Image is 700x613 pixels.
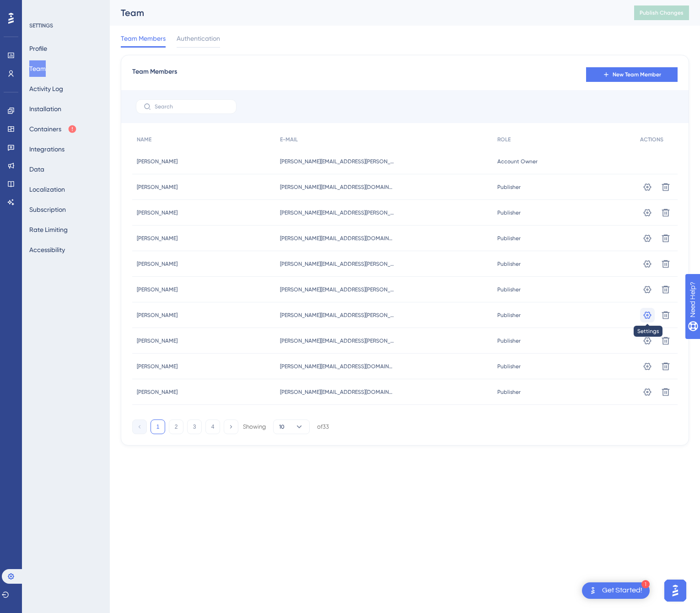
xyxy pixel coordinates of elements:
button: Accessibility [29,242,65,258]
div: 1 [641,580,650,588]
span: Publisher [497,363,521,370]
span: NAME [137,136,151,143]
iframe: UserGuiding AI Assistant Launcher [662,577,689,604]
span: Account Owner [497,158,538,165]
span: Team Members [132,66,177,83]
span: Team Members [121,33,166,44]
span: [PERSON_NAME] [137,183,178,191]
div: of 33 [317,423,329,431]
span: Publisher [497,183,521,191]
span: Publisher [497,312,521,319]
span: [PERSON_NAME][EMAIL_ADDRESS][PERSON_NAME][DOMAIN_NAME] [280,286,394,293]
span: Publisher [497,209,521,216]
span: [PERSON_NAME][EMAIL_ADDRESS][PERSON_NAME][DOMAIN_NAME] [280,312,394,319]
span: Need Help? [22,2,57,13]
span: Authentication [177,33,220,44]
span: Publisher [497,260,521,268]
button: 2 [169,419,183,434]
button: Team [29,60,46,77]
button: 1 [151,419,165,434]
span: [PERSON_NAME] [137,158,178,165]
div: Showing [243,423,266,431]
span: [PERSON_NAME] [137,363,178,370]
button: New Team Member [586,67,678,82]
span: [PERSON_NAME][EMAIL_ADDRESS][DOMAIN_NAME] [280,235,394,242]
span: [PERSON_NAME] [137,286,178,293]
span: [PERSON_NAME][EMAIL_ADDRESS][DOMAIN_NAME] [280,183,394,191]
button: 10 [273,419,310,434]
span: [PERSON_NAME][EMAIL_ADDRESS][PERSON_NAME][DOMAIN_NAME] [280,260,394,268]
span: Publisher [497,235,521,242]
span: Publish Changes [640,9,684,16]
span: Publisher [497,337,521,344]
span: [PERSON_NAME][EMAIL_ADDRESS][DOMAIN_NAME] [280,363,394,370]
button: Subscription [29,201,66,218]
span: [PERSON_NAME] [137,209,178,216]
span: [PERSON_NAME][EMAIL_ADDRESS][PERSON_NAME][DOMAIN_NAME] [280,158,394,165]
span: E-MAIL [280,136,298,143]
span: [PERSON_NAME] [137,260,178,268]
span: [PERSON_NAME] [137,388,178,396]
span: ACTIONS [640,136,663,143]
button: 4 [205,419,220,434]
div: Team [121,6,611,19]
button: Data [29,161,44,177]
span: New Team Member [613,71,661,78]
div: SETTINGS [29,22,103,29]
span: [PERSON_NAME] [137,312,178,319]
button: 3 [187,419,202,434]
button: Publish Changes [634,5,689,20]
button: Integrations [29,141,65,157]
button: Localization [29,181,65,198]
span: ROLE [497,136,511,143]
span: Publisher [497,388,521,396]
span: [PERSON_NAME] [137,235,178,242]
input: Search [155,103,229,110]
span: [PERSON_NAME] [137,337,178,344]
span: [PERSON_NAME][EMAIL_ADDRESS][PERSON_NAME][DOMAIN_NAME] [280,337,394,344]
div: Open Get Started! checklist, remaining modules: 1 [582,582,650,599]
button: Installation [29,101,61,117]
span: [PERSON_NAME][EMAIL_ADDRESS][DOMAIN_NAME] [280,388,394,396]
span: [PERSON_NAME][EMAIL_ADDRESS][PERSON_NAME][DOMAIN_NAME] [280,209,394,216]
button: Containers [29,121,77,137]
span: 10 [279,423,285,430]
div: Get Started! [602,586,642,596]
button: Rate Limiting [29,221,68,238]
span: Publisher [497,286,521,293]
button: Activity Log [29,81,63,97]
img: launcher-image-alternative-text [587,585,598,596]
button: Profile [29,40,47,57]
